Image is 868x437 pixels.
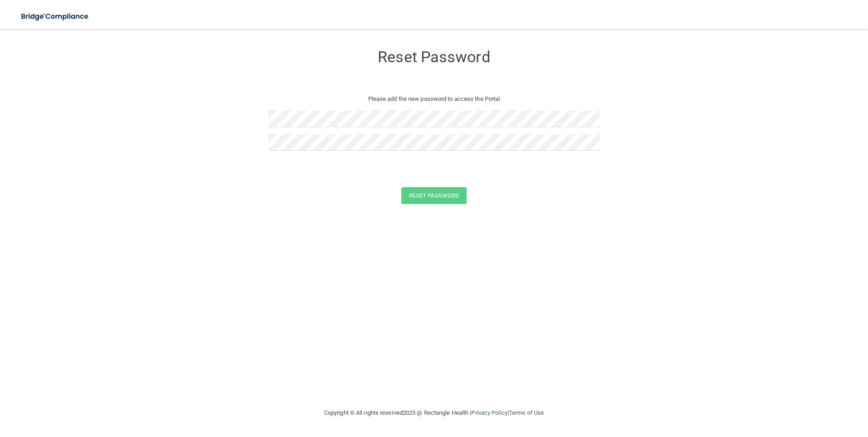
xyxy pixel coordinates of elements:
a: Terms of Use [509,409,544,416]
a: Privacy Policy [471,409,507,416]
img: bridge_compliance_login_screen.278c3ca4.svg [14,7,97,26]
h3: Reset Password [268,49,600,65]
p: Please add the new password to access the Portal [275,94,593,104]
button: Reset Password [401,187,467,204]
div: Copyright © All rights reserved 2025 @ Rectangle Health | | [268,398,600,427]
